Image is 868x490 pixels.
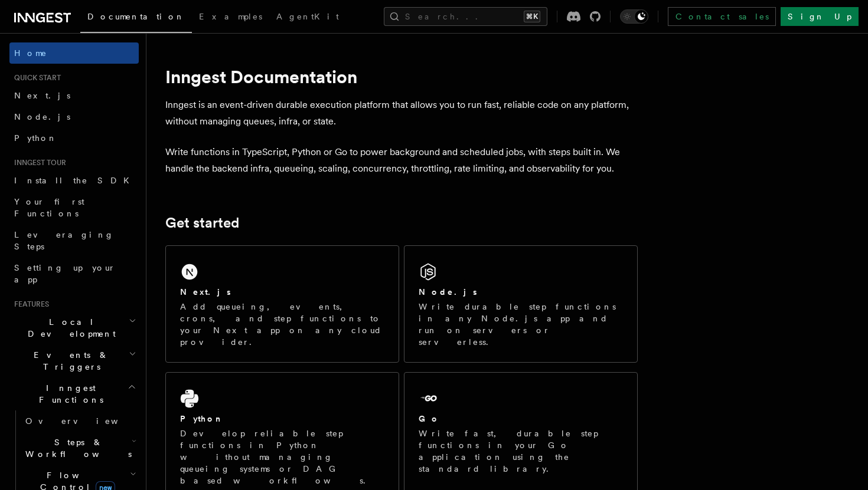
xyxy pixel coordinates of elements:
span: Setting up your app [14,263,116,284]
a: Node.js [9,106,139,127]
span: Python [14,133,57,143]
span: Examples [199,12,262,21]
a: Next.js [9,85,139,106]
span: Leveraging Steps [14,230,114,251]
a: Examples [192,4,269,32]
a: Next.jsAdd queueing, events, crons, and step functions to your Next app on any cloud provider. [165,245,399,363]
span: Documentation [87,12,185,21]
span: Inngest tour [9,158,66,167]
a: Leveraging Steps [9,224,139,257]
p: Write functions in TypeScript, Python or Go to power background and scheduled jobs, with steps bu... [165,144,638,177]
h2: Python [180,413,224,425]
a: Setting up your app [9,257,139,290]
p: Develop reliable step functions in Python without managing queueing systems or DAG based workflows. [180,427,384,486]
span: Quick start [9,73,61,83]
a: Node.jsWrite durable step functions in any Node.js app and run on servers or serverless. [404,245,638,363]
button: Local Development [9,311,139,344]
a: Documentation [80,4,192,33]
a: Sign Up [781,7,859,26]
span: AgentKit [276,12,339,21]
a: Python [9,127,139,149]
a: Home [9,42,139,64]
span: Steps & Workflows [21,436,132,460]
a: Contact sales [668,7,776,26]
h2: Node.js [419,286,477,298]
a: Install the SDK [9,170,139,191]
kbd: ⌘K [524,11,540,22]
a: Your first Functions [9,191,139,224]
h2: Next.js [180,286,231,298]
span: Features [9,300,49,309]
span: Install the SDK [14,176,136,185]
button: Inngest Functions [9,377,139,410]
p: Write durable step functions in any Node.js app and run on servers or serverless. [419,301,623,348]
p: Add queueing, events, crons, and step functions to your Next app on any cloud provider. [180,301,384,348]
span: Inngest Functions [9,382,128,406]
a: Overview [21,410,139,432]
span: Node.js [14,112,70,121]
p: Inngest is an event-driven durable execution platform that allows you to run fast, reliable code ... [165,97,638,130]
h1: Inngest Documentation [165,66,638,87]
a: AgentKit [269,4,346,32]
span: Overview [25,416,147,426]
span: Home [14,47,47,59]
h2: Go [419,413,440,425]
span: Local Development [9,316,129,340]
button: Toggle dark mode [620,9,648,24]
span: Next.js [14,91,70,100]
p: Write fast, durable step functions in your Go application using the standard library. [419,427,623,475]
span: Your first Functions [14,197,84,218]
a: Get started [165,215,239,231]
span: Events & Triggers [9,349,129,373]
button: Events & Triggers [9,344,139,377]
button: Steps & Workflows [21,432,139,465]
button: Search...⌘K [384,7,547,26]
